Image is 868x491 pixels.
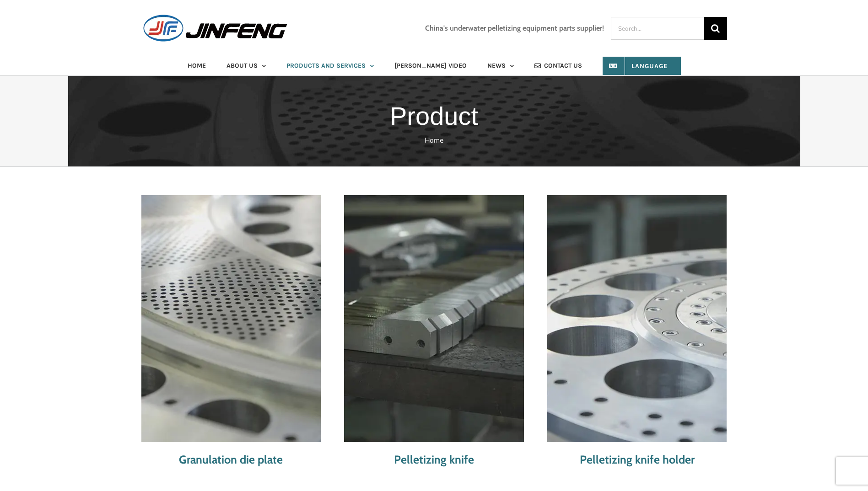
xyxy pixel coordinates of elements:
a: Pelletizing knife [394,453,474,466]
nav: Breadcrumb [14,135,854,146]
span: HOME [188,63,206,69]
a: HOME [188,57,206,75]
span: [PERSON_NAME] VIDEO [394,63,467,69]
a: NEWS [487,57,514,75]
a: [PERSON_NAME] VIDEO [394,57,467,75]
a: jf76 [344,194,524,205]
img: JINFENG Logo [141,14,289,43]
nav: Main Menu [141,57,727,75]
a: CONTACT US [534,57,582,75]
span: Language [616,62,668,70]
a: Pelletizing knife holder [580,453,695,466]
h3: China's underwater pelletizing equipment parts supplier! [425,24,604,32]
a: Granulation die plate [179,453,283,466]
img: Granulation die plate supplier [141,195,321,442]
span: PRODUCTS AND SERVICES [286,63,366,69]
input: Search [704,17,727,40]
a: ABOUT US [226,57,266,75]
span: NEWS [487,63,506,69]
a: Home [425,136,443,144]
a: jf77 [141,194,321,205]
span: ABOUT US [226,63,258,69]
img: Pelletizing knife holder manufacturer [547,195,727,442]
h1: Product [14,97,854,135]
a: jf75 [547,194,727,205]
span: CONTACT US [544,63,582,69]
a: PRODUCTS AND SERVICES [286,57,374,75]
img: LLDPE Pelletizers Knives [344,195,524,442]
input: Search... [611,17,704,40]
